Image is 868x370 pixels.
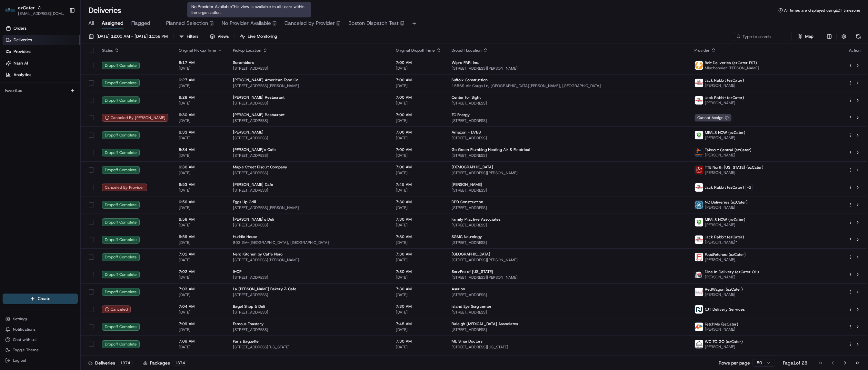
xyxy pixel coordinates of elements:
img: ezCater [5,8,15,13]
span: 7:00 AM [396,165,441,170]
span: Assigned [102,19,124,27]
span: [STREET_ADDRESS][PERSON_NAME] [452,170,684,175]
span: [STREET_ADDRESS] [452,240,684,245]
span: CJT Delivery Services [705,307,745,312]
img: jack_rabbit_logo.png [695,235,703,244]
span: Paris Baguette [233,339,259,344]
span: [DATE] [396,223,441,228]
span: [STREET_ADDRESS] [233,275,385,280]
span: [PERSON_NAME]'s Cafe [233,147,276,152]
span: 7:00 AM [396,60,441,65]
span: 7:30 AM [396,234,441,239]
span: Deliveries [14,37,32,43]
span: [STREET_ADDRESS] [233,135,385,141]
span: [DATE] [396,101,441,106]
span: [DEMOGRAPHIC_DATA] [452,165,493,170]
span: [PERSON_NAME] [705,135,745,140]
button: Views [207,32,232,41]
span: [PERSON_NAME] [705,257,746,262]
img: melas_now_logo.png [695,218,703,226]
span: Filters [187,34,198,39]
span: [DATE] [396,135,441,141]
span: [STREET_ADDRESS] [452,153,684,158]
div: 1374 [118,360,133,366]
span: [STREET_ADDRESS] [233,292,385,297]
span: [DATE] [396,153,441,158]
span: 6:30 AM [179,112,223,117]
span: [STREET_ADDRESS][PERSON_NAME] [233,257,385,263]
span: [DATE] [396,310,441,315]
span: ServPro of [US_STATE] [452,269,493,274]
span: Eggs Up Grill [233,199,256,205]
span: [PERSON_NAME] [705,222,745,227]
button: Toggle Theme [3,345,78,355]
span: Analytics [14,72,31,78]
span: Live Monitoring [248,34,277,39]
button: ezCaterezCater[EMAIL_ADDRESS][DOMAIN_NAME] [3,3,67,18]
span: 7:45 AM [396,321,441,326]
span: Bagel Shop & Deli [233,304,265,309]
span: [STREET_ADDRESS] [233,327,385,332]
span: Status [102,48,113,53]
span: [STREET_ADDRESS][PERSON_NAME] [452,66,684,71]
span: MEALS NOW (ezCater) [705,217,745,222]
span: All [88,19,94,27]
span: Huddle House [233,234,257,239]
img: time_to_eat_nevada_logo [695,288,703,296]
span: Bolt Deliveries (ezCater EST) [705,60,757,65]
button: Log out [3,356,78,365]
span: Family Practive Associates [452,217,501,222]
span: [DATE] [396,240,441,245]
span: [STREET_ADDRESS] [452,101,684,106]
a: Providers [3,46,80,57]
span: 6:33 AM [179,130,223,135]
span: Asurion [452,286,465,292]
span: Planned Selection [166,19,208,27]
span: Famous Toastery [233,321,264,326]
span: [DATE] [396,205,441,210]
span: [DATE] [179,257,223,263]
span: [PERSON_NAME] [705,344,743,349]
span: [DATE] [179,153,223,158]
button: [DATE] 12:00 AM - [DATE] 11:59 PM [86,32,171,41]
p: Rows per page [719,360,750,366]
span: La [PERSON_NAME] Bakery & Cafe [233,286,296,292]
span: [STREET_ADDRESS] [452,292,684,297]
button: Settings [3,315,78,324]
span: 7:30 AM [396,252,441,257]
div: Packages [143,360,187,366]
span: 6:27 AM [179,77,223,83]
span: [STREET_ADDRESS] [233,310,385,315]
span: [STREET_ADDRESS] [452,135,684,141]
img: profile_wctogo_shipday.jpg [695,340,703,348]
span: [PERSON_NAME]'s Deli [233,217,274,222]
span: Original Pickup Time [179,48,216,53]
span: [DATE] [179,135,223,141]
div: 1374 [173,360,187,366]
span: 803 GA-[GEOGRAPHIC_DATA], [GEOGRAPHIC_DATA] [233,240,385,245]
button: Cannot Assign [694,114,732,122]
span: [DATE] [179,310,223,315]
span: Canceled by Provider [284,19,335,27]
button: Canceled [102,305,131,313]
span: [STREET_ADDRESS][PERSON_NAME] [452,275,684,280]
span: 7:30 AM [396,199,441,205]
span: [DATE] [179,223,223,228]
img: fetchme_logo.png [695,323,703,331]
a: Nash AI [3,58,80,68]
img: FoodFetched.jpg [695,253,703,261]
div: Action [848,48,862,53]
span: Raleigh [MEDICAL_DATA] Associates [452,321,518,326]
span: [DATE] [179,170,223,175]
span: 7:09 AM [179,321,223,326]
span: [DATE] [179,345,223,350]
button: +2 [745,184,753,191]
h1: Deliveries [88,5,121,15]
span: 6:56 AM [179,199,223,205]
span: [DATE] [179,327,223,332]
img: tte_north_alabama.png [695,166,703,174]
span: Takeout Central (ezCater) [705,147,752,153]
span: 7:00 AM [396,112,441,117]
span: [PERSON_NAME] Restaurant [233,112,284,117]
